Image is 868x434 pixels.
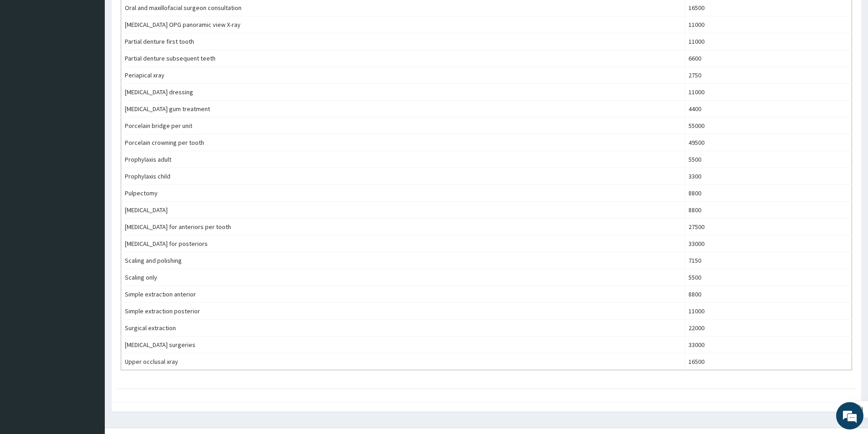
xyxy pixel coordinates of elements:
td: 6600 [684,50,852,67]
td: 8800 [684,185,852,202]
td: 3300 [684,168,852,185]
td: 11000 [684,16,852,33]
td: [MEDICAL_DATA] for anteriors per tooth [121,219,685,235]
td: 11000 [684,33,852,50]
td: Porcelain bridge per unit [121,117,685,134]
td: 55000 [684,117,852,134]
td: [MEDICAL_DATA] dressing [121,84,685,101]
span: We're online! [53,115,126,207]
td: Scaling and polishing [121,252,685,269]
img: d_794563401_company_1708531726252_794563401 [17,46,37,68]
td: Prophylaxis child [121,168,685,185]
td: 16500 [684,353,852,370]
td: Porcelain crowning per tooth [121,134,685,151]
td: Periapical xray [121,67,685,84]
td: Surgical extraction [121,320,685,337]
td: Simple extraction anterior [121,286,685,303]
td: 11000 [684,303,852,320]
div: Minimize live chat window [149,5,171,26]
td: Scaling only [121,269,685,286]
td: [MEDICAL_DATA] [121,202,685,219]
div: Chat with us now [47,51,153,63]
td: 7150 [684,252,852,269]
td: [MEDICAL_DATA] gum treatment [121,101,685,117]
td: 8800 [684,202,852,219]
td: [MEDICAL_DATA] surgeries [121,337,685,353]
td: [MEDICAL_DATA] OPG panoramic view X-ray [121,16,685,33]
td: Partial denture subsequent teeth [121,50,685,67]
td: Prophylaxis adult [121,151,685,168]
td: 22000 [684,320,852,337]
td: 2750 [684,67,852,84]
td: 5500 [684,151,852,168]
td: Pulpectomy [121,185,685,202]
td: Upper occlusal xray [121,353,685,370]
td: Simple extraction posterior [121,303,685,320]
td: 33000 [684,337,852,353]
td: 49500 [684,134,852,151]
td: Partial denture first tooth [121,33,685,50]
td: [MEDICAL_DATA] for posteriors [121,235,685,252]
td: 33000 [684,235,852,252]
td: 8800 [684,286,852,303]
textarea: Type your message and hit 'Enter' [5,249,174,281]
td: 11000 [684,84,852,101]
td: 4400 [684,101,852,117]
td: 27500 [684,219,852,235]
td: 5500 [684,269,852,286]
